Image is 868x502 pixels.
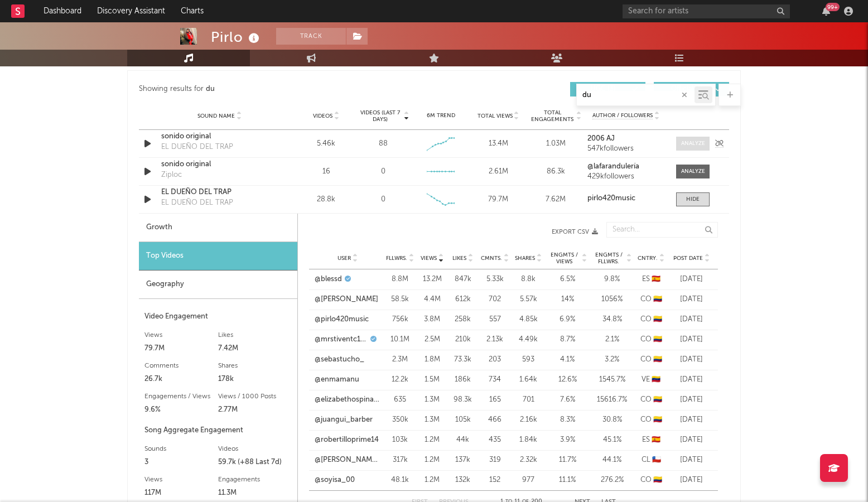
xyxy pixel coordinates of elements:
div: 59.7k (+88 Last 7d) [218,456,292,469]
span: Author / Followers [592,112,653,119]
div: 3 [144,456,218,469]
div: 258k [450,314,475,325]
div: Engagements [218,473,292,486]
span: Sound Name [197,113,235,119]
div: 7.42M [218,342,292,355]
div: 3.9 % [548,435,587,446]
div: 1.03M [530,138,582,149]
div: 44.1 % [592,455,631,466]
button: Export CSV [320,229,598,235]
div: Videos [218,442,292,456]
a: @soyisa_00 [315,475,355,486]
a: @sebastucho_ [315,354,364,365]
div: [DATE] [671,314,712,325]
div: CO [637,475,665,486]
div: 756k [386,314,414,325]
div: 734 [481,374,509,385]
div: [DATE] [671,354,712,365]
strong: @lafarandulería [587,163,639,170]
a: @elizabethospina23 [315,394,380,406]
div: CO [637,334,665,345]
div: 5.57k [514,294,542,305]
div: 11.3M [218,486,292,500]
button: Track [276,28,346,45]
div: 2.61M [472,166,524,177]
div: [DATE] [671,435,712,446]
div: 3.8M [419,314,445,325]
div: CO [637,394,665,406]
div: 2.16k [514,414,542,426]
div: 847k [450,274,475,285]
div: 10.1M [386,334,414,345]
div: 557 [481,314,509,325]
div: 276.2 % [592,475,631,486]
div: 137k [450,455,475,466]
span: 🇨🇱 [652,456,661,464]
a: @mrstiventc1977 [315,334,368,345]
div: 12.6 % [548,374,587,385]
div: 2.3M [386,354,414,365]
span: Total Engagements [530,109,575,123]
strong: pirlo420music [587,195,635,202]
div: 1.5M [419,374,445,385]
div: VE [637,374,665,385]
button: UGC(3) [570,82,645,96]
div: 0 [381,166,385,177]
span: User [337,255,351,262]
input: Search... [606,222,718,238]
span: 🇪🇸 [652,276,660,283]
span: Cntry. [638,255,658,262]
div: 44k [450,435,475,446]
div: 1056 % [592,294,631,305]
div: [DATE] [671,294,712,305]
a: @pirlo420music [315,314,369,325]
div: 13.2M [419,274,445,285]
div: 34.8 % [592,314,631,325]
div: 4.85k [514,314,542,325]
span: 🇪🇸 [652,436,660,443]
div: EL DUEÑO DEL TRAP [161,197,233,209]
div: 1545.7 % [592,374,631,385]
div: 635 [386,394,414,406]
span: 🇨🇴 [653,396,662,403]
a: sonido original [161,159,278,170]
div: 1.2M [419,455,445,466]
div: 28.8k [300,194,352,205]
div: 14 % [548,294,587,305]
a: @lafarandulería [587,163,665,171]
div: 98.3k [450,394,475,406]
div: 8.3 % [548,414,587,426]
div: 58.5k [386,294,414,305]
span: 🇨🇴 [653,476,662,484]
span: 🇨🇴 [653,356,662,363]
div: CL [637,455,665,466]
div: 12.2k [386,374,414,385]
div: [DATE] [671,274,712,285]
div: 2.1 % [592,334,631,345]
div: 152 [481,475,509,486]
div: Showing results for [139,82,434,96]
div: Pirlo [211,28,262,46]
a: @blessd [315,274,342,285]
a: @juangui_barber [315,414,373,426]
div: 1.8M [419,354,445,365]
span: 🇨🇴 [653,416,662,423]
div: Views [144,329,218,342]
div: CO [637,294,665,305]
span: Videos [313,113,332,119]
a: @[PERSON_NAME] [315,294,378,305]
span: Post Date [673,255,703,262]
div: 11.1 % [548,475,587,486]
span: 🇨🇴 [653,296,662,303]
div: 429k followers [587,173,665,181]
div: 0 [381,194,385,205]
div: Likes [218,329,292,342]
div: EL DUEÑO DEL TRAP [161,142,233,153]
div: 1.3M [419,394,445,406]
div: 11.7 % [548,455,587,466]
span: Videos (last 7 days) [358,109,403,123]
span: Engmts / Fllwrs. [592,252,625,265]
div: 1.2M [419,435,445,446]
div: Comments [144,359,218,373]
a: @robertilloprime14 [315,435,379,446]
